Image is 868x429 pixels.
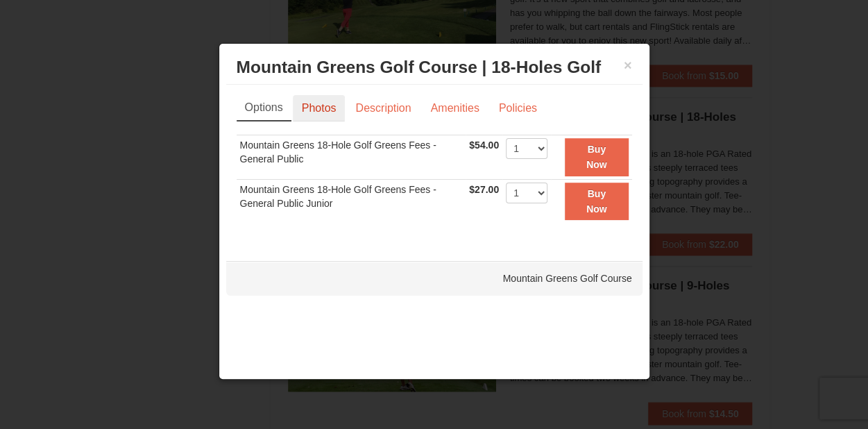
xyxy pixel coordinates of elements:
strong: Buy Now [586,144,607,170]
a: Options [237,95,291,121]
td: Mountain Greens 18-Hole Golf Greens Fees - General Public [237,135,466,179]
button: × [624,58,632,72]
a: Amenities [421,95,488,121]
td: Mountain Greens 18-Hole Golf Greens Fees - General Public Junior [237,179,466,223]
strong: Buy Now [586,188,607,214]
button: Buy Now [565,183,629,221]
span: $54.00 [469,140,499,151]
span: $27.00 [469,184,499,195]
div: Mountain Greens Golf Course [226,261,643,296]
h3: Mountain Greens Golf Course | 18-Holes Golf [237,57,632,78]
button: Buy Now [565,138,629,176]
a: Description [346,95,420,121]
a: Policies [490,95,546,121]
a: Photos [293,95,346,121]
